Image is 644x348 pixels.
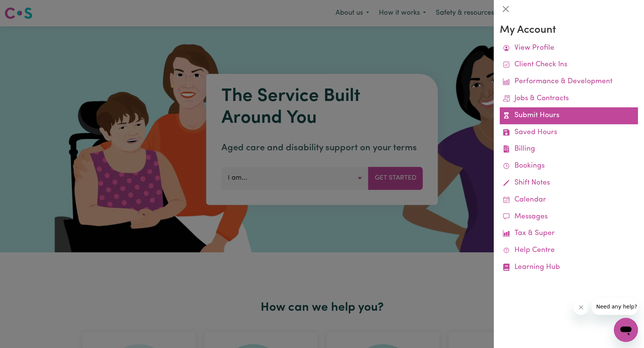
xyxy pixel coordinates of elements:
a: Messages [500,209,638,226]
iframe: Message from company [592,298,638,315]
a: Help Centre [500,242,638,259]
a: View Profile [500,40,638,57]
a: Jobs & Contracts [500,90,638,107]
iframe: Close message [574,300,589,315]
a: Calendar [500,192,638,209]
a: Submit Hours [500,107,638,124]
a: Saved Hours [500,124,638,141]
a: Bookings [500,158,638,175]
a: Shift Notes [500,175,638,192]
a: Tax & Super [500,225,638,242]
iframe: Button to launch messaging window [614,318,638,342]
a: Learning Hub [500,259,638,276]
a: Client Check Ins [500,56,638,73]
a: Performance & Development [500,73,638,90]
h3: My Account [500,24,638,37]
a: Billing [500,141,638,158]
button: Close [500,3,512,15]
